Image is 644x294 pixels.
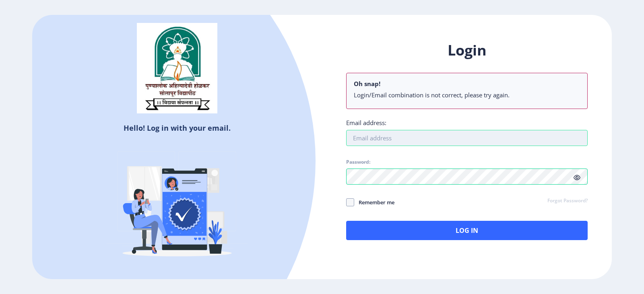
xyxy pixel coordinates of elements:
[354,91,580,99] li: Login/Email combination is not correct, please try again.
[346,41,588,60] h1: Login
[354,197,394,207] span: Remember me
[346,221,588,240] button: Log In
[346,159,370,165] label: Password:
[38,277,316,290] h5: Don't have an account?
[346,119,386,127] label: Email address:
[547,197,588,205] a: Forgot Password?
[137,23,217,114] img: sulogo.png
[211,277,247,289] a: Register
[354,80,380,88] b: Oh snap!
[107,136,248,277] img: Verified-rafiki.svg
[346,130,588,146] input: Email address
